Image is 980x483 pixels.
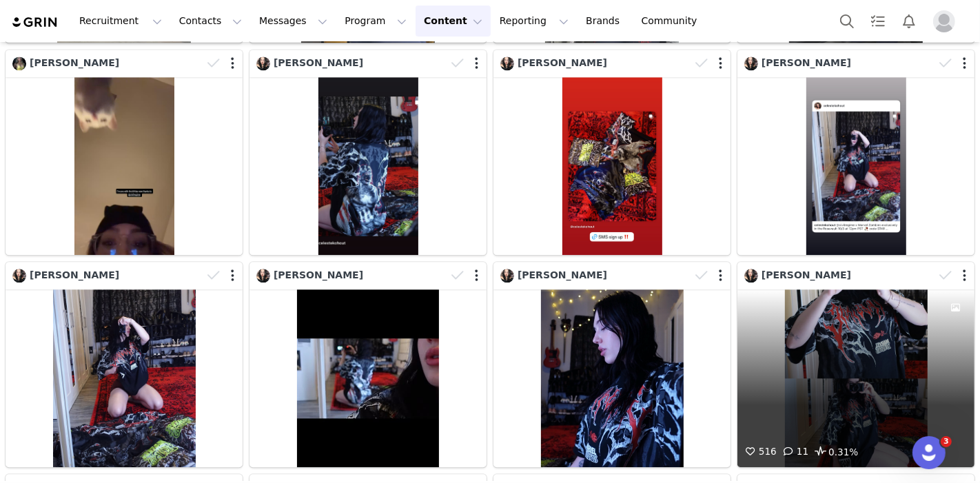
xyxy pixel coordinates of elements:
[491,6,577,37] button: Reporting
[500,269,514,282] img: 245b94b5-096f-43ae-ba9c-19b5e8d2505a--s.jpg
[518,269,607,280] span: [PERSON_NAME]
[780,446,808,457] span: 11
[633,6,712,37] a: Community
[941,436,952,447] span: 3
[256,56,270,70] img: 245b94b5-096f-43ae-ba9c-19b5e8d2505a--s.jpg
[863,6,893,37] a: Tasks
[30,269,119,280] span: [PERSON_NAME]
[912,436,946,469] iframe: Intercom live chat
[30,57,119,68] span: [PERSON_NAME]
[933,10,955,32] img: placeholder-profile.jpg
[744,56,758,70] img: 245b94b5-096f-43ae-ba9c-19b5e8d2505a--s.jpg
[812,444,858,460] span: 0.31%
[71,6,170,37] button: Recruitment
[894,6,924,37] button: Notifications
[274,57,363,68] span: [PERSON_NAME]
[744,269,758,282] img: 245b94b5-096f-43ae-ba9c-19b5e8d2505a--s.jpg
[12,269,26,282] img: 245b94b5-096f-43ae-ba9c-19b5e8d2505a--s.jpg
[500,56,514,70] img: 245b94b5-096f-43ae-ba9c-19b5e8d2505a--s.jpg
[274,269,363,280] span: [PERSON_NAME]
[742,446,777,457] span: 516
[336,6,415,37] button: Program
[832,6,862,37] button: Search
[256,269,270,282] img: 245b94b5-096f-43ae-ba9c-19b5e8d2505a--s.jpg
[416,6,491,37] button: Content
[762,57,851,68] span: [PERSON_NAME]
[11,16,59,29] img: grin logo
[12,56,26,70] img: 1392128a-93d7-4e19-850d-5d3acbada20a.jpg
[578,6,632,37] a: Brands
[518,57,607,68] span: [PERSON_NAME]
[762,269,851,280] span: [PERSON_NAME]
[925,10,969,32] button: Profile
[251,6,336,37] button: Messages
[171,6,250,37] button: Contacts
